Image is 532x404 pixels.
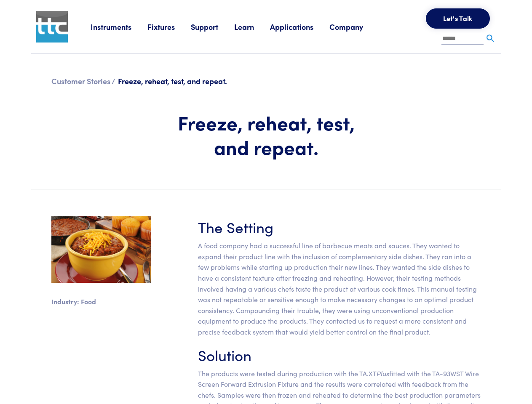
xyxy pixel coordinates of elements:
a: Instruments [91,21,147,32]
em: Plus [377,369,389,378]
h3: Solution [198,344,481,365]
a: Support [191,21,234,32]
img: sidedishes.jpg [51,216,151,283]
p: A food company had a successful line of barbecue meats and sauces. They wanted to expand their pr... [198,240,481,337]
a: Fixtures [147,21,191,32]
a: Learn [234,21,270,32]
a: Company [329,21,379,32]
span: Freeze, reheat, test, and repeat. [118,76,227,86]
h1: Freeze, reheat, test, and repeat. [161,110,371,159]
a: Customer Stories / [51,76,115,86]
h3: The Setting [198,216,481,237]
button: Let's Talk [426,8,490,29]
img: ttc_logo_1x1_v1.0.png [36,11,68,43]
p: Industry: Food [51,296,151,307]
a: Applications [270,21,329,32]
